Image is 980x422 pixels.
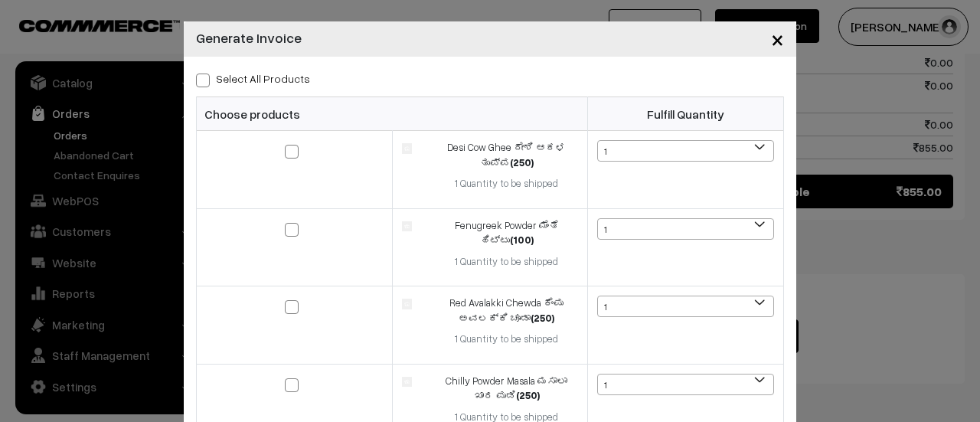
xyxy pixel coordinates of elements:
strong: (100) [510,234,534,246]
div: Chilly Powder Masala ಮಸಾಲಾ ಖಾರ ಪುಡಿ [435,374,578,404]
strong: (250) [516,389,540,401]
div: 1 Quantity to be shipped [435,332,578,347]
img: product.jpg [402,221,412,231]
img: product.jpg [402,299,412,309]
th: Choose products [197,97,588,131]
img: product.jpg [402,377,412,387]
span: 1 [597,218,774,240]
div: Desi Cow Ghee ದೇಶಿ ಆಕಳ ತುಪ್ಪ [435,140,578,170]
th: Fulfill Quantity [588,97,784,131]
img: product.jpg [402,143,412,153]
span: × [771,25,784,53]
div: Fenugreek Powder ಮೆಂತೆ ಹಿಟ್ಟು [435,218,578,248]
span: 1 [598,296,773,318]
span: 1 [597,374,774,395]
div: 1 Quantity to be shipped [435,176,578,191]
span: 1 [598,219,773,240]
span: 1 [597,296,774,317]
span: 1 [598,141,773,162]
div: Red Avalakki Chewda ಕೆಂಪು ಅವಲಕ್ಕಿ ಚೂಡಾ [435,296,578,325]
h4: Generate Invoice [196,28,302,48]
span: 1 [598,375,773,396]
label: Select all Products [196,70,310,87]
span: 1 [597,140,774,162]
strong: (250) [510,156,534,168]
div: 1 Quantity to be shipped [435,254,578,270]
button: Close [759,15,796,63]
strong: (250) [531,312,554,324]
